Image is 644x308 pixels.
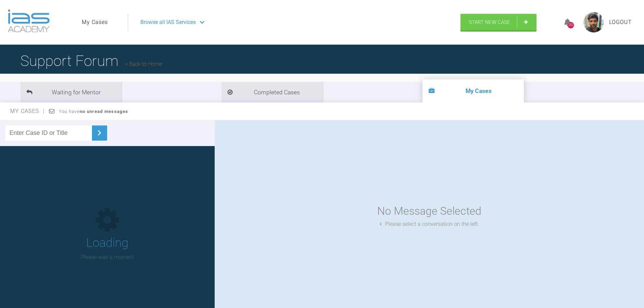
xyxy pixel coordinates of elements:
[469,19,510,25] span: Start New Case
[10,108,45,114] span: My Cases
[20,49,162,73] h1: Support Forum
[20,82,122,102] li: Waiting for Mentor
[125,61,162,67] a: Back to Home
[583,12,604,32] img: profile.png
[221,82,323,102] li: Completed Cases
[568,22,574,28] div: 282
[82,18,108,27] a: My Cases
[5,125,92,141] input: Enter Case ID or Title
[86,233,128,253] h1: Loading
[8,9,50,32] img: logo-light.3e3ef733.png
[460,14,536,31] a: Start New Case
[81,253,134,262] p: Please wait a moment
[94,127,105,138] img: chevronRight.28bd32b0.svg
[377,203,481,220] div: No Message Selected
[80,109,128,114] strong: no unread messages
[609,18,632,27] a: Logout
[423,79,524,102] li: My Cases
[380,220,479,229] div: Please select a conversation on the left.
[140,18,196,27] span: Browse all IAS Services
[59,109,128,114] span: You have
